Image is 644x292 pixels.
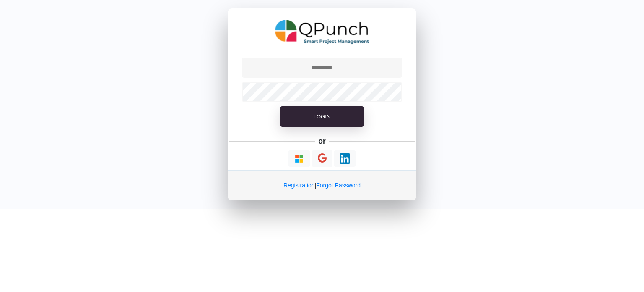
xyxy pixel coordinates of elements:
button: Continue With Google [312,150,332,167]
a: Registration [283,182,315,189]
img: QPunch [275,17,369,47]
a: Forgot Password [316,182,361,189]
div: | [228,170,416,200]
button: Continue With LinkedIn [334,150,356,167]
h5: or [317,135,327,147]
button: Login [280,106,364,127]
button: Continue With Microsoft Azure [288,150,310,167]
span: Login [314,113,330,120]
img: Loading... [340,153,350,164]
img: Loading... [294,153,304,164]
